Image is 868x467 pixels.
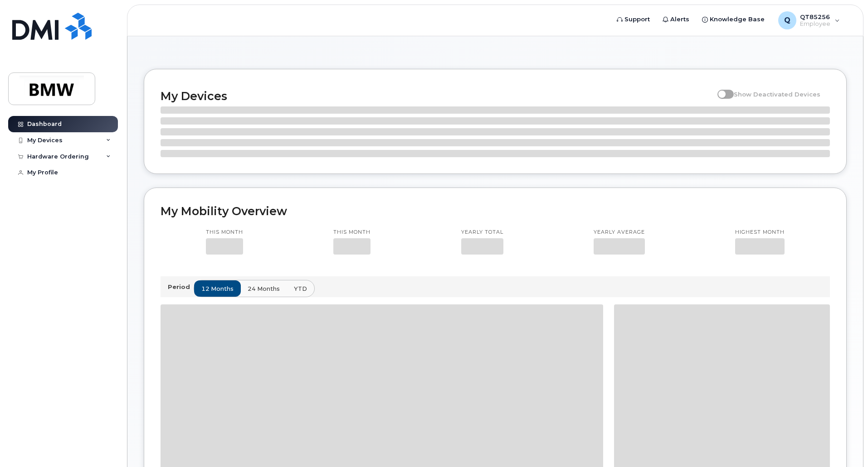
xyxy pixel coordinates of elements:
[206,229,243,236] p: This month
[248,284,280,293] span: 24 months
[461,229,503,236] p: Yearly total
[594,229,645,236] p: Yearly average
[717,86,725,93] input: Show Deactivated Devices
[294,284,307,293] span: YTD
[333,229,371,236] p: This month
[735,229,785,236] p: Highest month
[161,204,830,218] h2: My Mobility Overview
[161,89,713,103] h2: My Devices
[734,91,820,98] span: Show Deactivated Devices
[168,283,194,291] p: Period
